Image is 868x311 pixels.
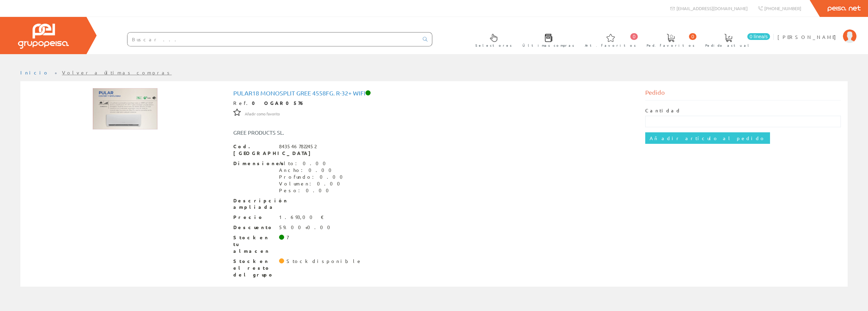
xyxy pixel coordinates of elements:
[764,5,801,11] span: [PHONE_NUMBER]
[279,160,347,167] div: Alto: 0.00
[279,187,347,194] div: Peso: 0.00
[233,224,274,231] span: Descuento
[62,69,172,75] a: Volver a últimas compras
[233,160,274,167] span: Dimensiones
[516,28,578,51] a: Últimas compras
[287,258,362,265] div: Stock disponible
[279,214,324,221] div: 1.693,00 €
[777,28,856,35] a: [PERSON_NAME]
[233,258,274,278] span: Stock en el resto del grupo
[279,180,347,187] div: Volumen: 0.00
[279,174,347,180] div: Profundo: 0.00
[475,42,512,49] span: Selectores
[469,28,515,51] a: Selectores
[93,88,158,130] img: Foto artículo Pular18 Monosplit Gree 4558Fg. R-32+ wifi (192x122.96819787986)
[630,33,638,40] span: 0
[233,214,274,221] span: Precio
[252,100,304,106] strong: 0 OGAR0576
[245,111,280,117] span: Añadir como favorito
[245,110,280,116] a: Añadir como favorito
[689,33,696,40] span: 0
[647,42,695,49] span: Ped. favoritos
[645,132,770,144] input: Añadir artículo al pedido
[228,129,469,136] div: GREE PRODUCTS SL.
[777,34,840,40] span: [PERSON_NAME]
[287,234,289,241] div: 7
[279,167,347,174] div: Ancho: 0.00
[676,5,748,11] span: [EMAIL_ADDRESS][DOMAIN_NAME]
[279,224,334,231] div: 59.00+0.00
[522,42,574,49] span: Últimas compras
[279,143,316,150] div: 8435467822452
[747,33,770,40] span: 0 línea/s
[233,100,635,107] div: Ref.
[233,234,274,254] span: Stock en tu almacen
[233,90,635,96] h1: Pular18 Monosplit Gree 4558Fg. R-32+ wifi
[585,42,636,49] span: Art. favoritos
[127,32,419,46] input: Buscar ...
[705,42,751,49] span: Pedido actual
[20,69,49,75] a: Inicio
[645,107,681,114] label: Cantidad
[645,88,841,101] div: Pedido
[233,143,274,157] span: Cod. [GEOGRAPHIC_DATA]
[233,197,274,211] span: Descripción ampliada
[18,24,69,49] img: Grupo Peisa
